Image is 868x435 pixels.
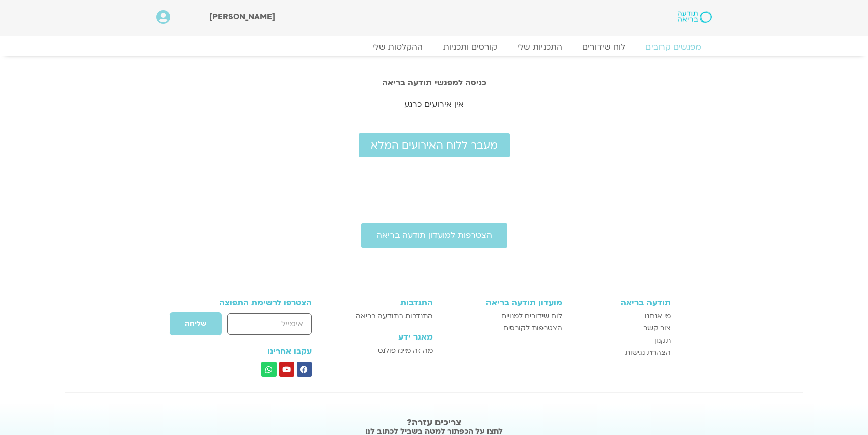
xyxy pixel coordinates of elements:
a: התנדבות בתודעה בריאה [340,310,433,322]
span: לוח שידורים למנויים [501,310,562,322]
span: הצהרת נגישות [625,347,671,359]
span: תקנון [654,334,671,347]
a: הצטרפות לקורסים [443,322,562,334]
h3: עקבו אחרינו [197,347,312,356]
span: צור קשר [643,322,671,334]
span: התנדבות בתודעה בריאה [356,310,433,322]
a: צור קשר [572,322,671,334]
a: תקנון [572,334,671,347]
span: שליחה [185,320,206,328]
h3: התנדבות [340,298,433,307]
a: לוח שידורים למנויים [443,310,562,322]
p: אין אירועים כרגע [146,98,722,111]
a: מפגשים קרובים [635,42,712,52]
form: טופס חדש [197,312,312,341]
h3: מאגר ידע [340,332,433,342]
span: הצטרפות למועדון תודעה בריאה [376,231,492,240]
a: מעבר ללוח האירועים המלא [359,133,510,157]
a: קורסים ותכניות [433,42,507,52]
a: ההקלטות שלי [362,42,433,52]
h2: כניסה למפגשי תודעה בריאה [146,78,722,87]
a: הצטרפות למועדון תודעה בריאה [361,223,507,248]
span: מעבר ללוח האירועים המלא [371,139,498,151]
span: מה זה מיינדפולנס [378,345,433,357]
nav: Menu [156,42,712,52]
a: מי אנחנו [572,310,671,322]
h3: הצטרפו לרשימת התפוצה [197,298,312,307]
a: מה זה מיינדפולנס [340,345,433,357]
span: [PERSON_NAME] [209,11,275,22]
a: התכניות שלי [507,42,572,52]
a: לוח שידורים [572,42,635,52]
span: מי אנחנו [645,310,671,322]
button: שליחה [169,312,222,336]
span: הצטרפות לקורסים [503,322,562,334]
a: הצהרת נגישות [572,347,671,359]
h3: מועדון תודעה בריאה [443,298,562,307]
h3: תודעה בריאה [572,298,671,307]
input: אימייל [227,313,311,335]
h2: צריכים עזרה? [172,418,697,428]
